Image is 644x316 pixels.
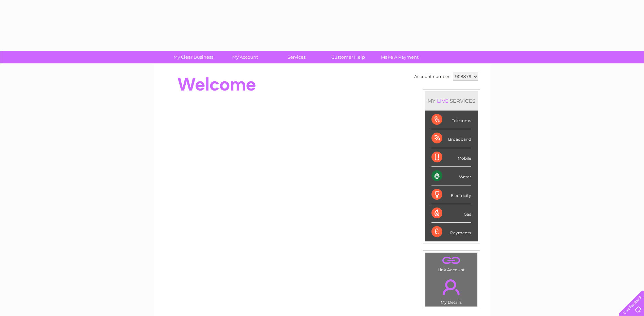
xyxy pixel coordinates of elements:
[320,51,376,63] a: Customer Help
[431,111,471,129] div: Telecoms
[427,255,476,266] a: .
[431,129,471,148] div: Broadband
[431,148,471,167] div: Mobile
[427,275,476,299] a: .
[436,98,450,104] div: LIVE
[165,51,221,63] a: My Clear Business
[431,204,471,223] div: Gas
[217,51,273,63] a: My Account
[431,167,471,185] div: Water
[425,274,478,307] td: My Details
[372,51,428,63] a: Make A Payment
[431,223,471,241] div: Payments
[425,253,478,274] td: Link Account
[425,91,478,111] div: MY SERVICES
[431,185,471,204] div: Electricity
[269,51,325,63] a: Services
[412,71,451,82] td: Account number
